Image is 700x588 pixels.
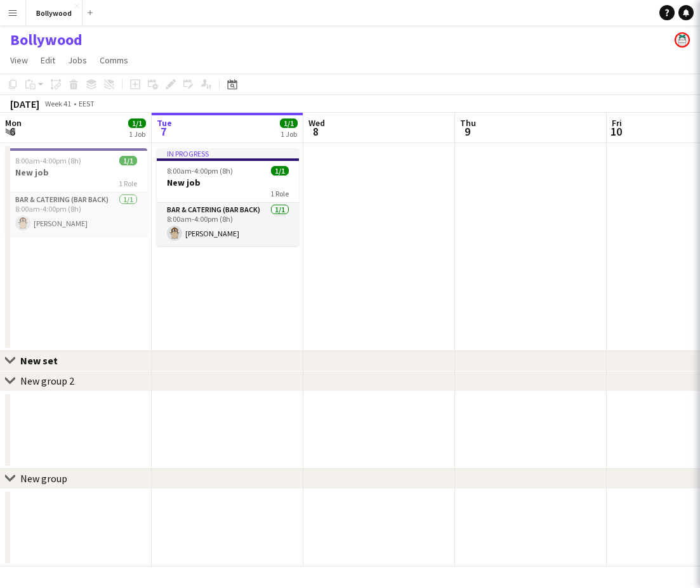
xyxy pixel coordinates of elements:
div: New group [20,473,67,485]
span: 9 [458,124,476,139]
span: Fri [612,117,622,129]
span: Week 41 [42,99,74,108]
app-user-avatar: Tim Barton [675,32,690,48]
a: Comms [95,52,133,68]
app-job-card: 8:00am-4:00pm (8h)1/1New job1 RoleBar & Catering (Bar Back)1/18:00am-4:00pm (8h)[PERSON_NAME] [5,148,147,236]
span: Jobs [68,54,87,66]
button: Bollywood [26,1,83,25]
div: 1 Job [281,129,297,139]
div: New group 2 [20,374,74,387]
span: Wed [308,117,325,129]
span: 6 [3,124,22,139]
span: 8 [307,124,325,139]
div: 1 Job [129,129,145,139]
h3: New job [5,167,147,178]
h1: Bollywood [10,30,83,49]
div: New set [20,354,68,367]
span: 1/1 [271,166,289,176]
a: View [5,52,33,68]
div: In progress [157,148,299,158]
div: [DATE] [10,98,39,110]
span: View [10,54,28,66]
a: Jobs [63,52,92,68]
span: 1/1 [280,118,298,128]
span: Edit [41,54,55,66]
div: EEST [79,99,95,108]
span: Comms [100,54,128,66]
span: 1 Role [270,189,289,198]
app-job-card: In progress8:00am-4:00pm (8h)1/1New job1 RoleBar & Catering (Bar Back)1/18:00am-4:00pm (8h)[PERSO... [157,148,299,246]
span: 7 [155,124,172,139]
app-card-role: Bar & Catering (Bar Back)1/18:00am-4:00pm (8h)[PERSON_NAME] [5,193,147,236]
span: Tue [157,117,172,129]
span: Thu [460,117,476,129]
span: 8:00am-4:00pm (8h) [167,166,233,176]
span: 10 [610,124,622,139]
app-card-role: Bar & Catering (Bar Back)1/18:00am-4:00pm (8h)[PERSON_NAME] [157,203,299,246]
a: Edit [36,52,60,68]
span: 1/1 [119,156,137,165]
span: Mon [5,117,22,129]
span: 1 Role [119,179,137,188]
h3: New job [157,177,299,188]
span: 8:00am-4:00pm (8h) [15,156,81,165]
span: 1/1 [128,118,146,128]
